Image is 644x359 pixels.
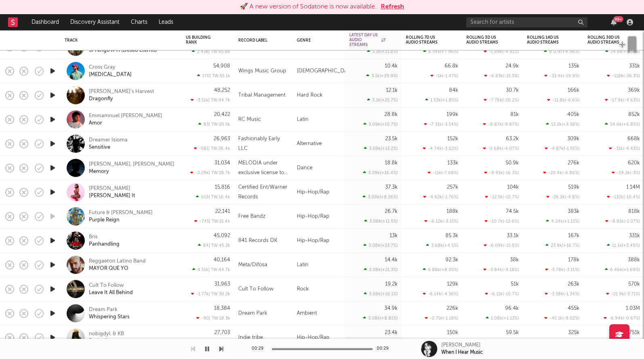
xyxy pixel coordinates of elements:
div: MAYOR QUE YO [89,265,128,272]
div: 24.9k [506,63,519,69]
div: 23.4k [385,330,398,335]
div: Rock [293,277,345,301]
div: 83 | TW: 20.5k [186,122,230,127]
a: Leave It All Behind [89,289,133,296]
div: 3.1k ( +25.7 % ) [367,97,398,103]
div: 18.8k [385,160,398,166]
div: -6.83k ( -21.5 % ) [484,73,519,78]
div: 383k [568,209,579,214]
div: 3.08k ( +23.7 % ) [363,243,398,248]
a: Reggaeton Latino Band [89,258,146,265]
div: -6.94k ( -0.67 % ) [604,315,640,321]
div: 570k [628,281,640,287]
div: 13k [390,233,398,238]
div: 150k [447,330,458,335]
div: -3.84k ( -9.18 % ) [483,267,519,272]
a: Revival! [89,338,107,345]
div: 24.6k ( +7.38 % ) [605,49,640,54]
div: 34.9k [384,306,398,311]
div: 6.46k ( +1.69 % ) [605,267,640,272]
div: -90 | TW: 18.3k [186,315,230,321]
div: Latest Day US Audio Streams [349,33,386,47]
div: 331k [629,63,640,69]
div: 3.1k ( +29.9 % ) [366,73,398,78]
div: 84 | TW: 45.2k [186,243,230,248]
div: 30.7k [506,88,519,93]
div: 4.24k ( +1.12 % ) [546,218,579,224]
div: 841 Records DK [238,236,277,246]
div: 27,703 [214,330,230,335]
div: -20.4k ( -6.86 % ) [543,170,579,175]
div: 369k [628,88,640,93]
div: -26.2k ( -4.8 % ) [546,194,579,199]
div: 51k [511,281,519,287]
div: 331k [629,233,640,238]
div: [DEMOGRAPHIC_DATA] [293,59,345,83]
div: 45,092 [214,233,230,238]
div: 135k [568,63,579,69]
a: Charts [125,14,153,30]
button: Refresh [381,2,404,12]
div: Hip-Hop/Rap [293,325,345,350]
div: 15,816 [215,185,230,190]
div: 325k [568,330,579,335]
div: 3.08k ( +11.5 % ) [364,218,398,224]
div: Wings Music Group [238,66,286,76]
a: [PERSON_NAME] It [89,192,135,199]
div: [MEDICAL_DATA] [89,71,132,78]
div: 104k [507,185,519,190]
div: RC Music [238,115,261,124]
div: 751k [629,330,640,335]
div: Rolling 7D US Audio Streams [406,35,446,45]
div: Cross Gray [89,64,115,71]
div: -8.81k ( -1.07 % ) [605,218,640,224]
div: Record Label [238,38,277,43]
div: 31,034 [214,160,230,166]
div: Indie tribe. [238,333,264,342]
div: 199k [447,112,458,117]
div: Sensitive [89,144,110,151]
div: -12.5k ( -10.7 % ) [485,194,519,199]
div: -8.87k ( -9.87 % ) [483,122,519,127]
div: -6.12k ( -3.15 % ) [424,218,458,224]
a: Discovery Assistant [65,14,125,30]
div: 28.8k [384,112,398,117]
div: 63.2k [506,136,519,141]
div: -1.77k | TW: 30.2k [186,291,230,296]
div: US Building Rank [186,35,218,45]
a: Dreamer Isioma [89,136,128,144]
div: Memory [89,168,109,175]
div: -19.2k ( -3 % ) [612,170,640,175]
div: 19.2k [385,281,398,287]
div: Emmamnuel [PERSON_NAME] [89,112,162,120]
div: 226k [447,306,458,311]
div: 388k [628,257,640,262]
div: 31,963 [214,281,230,287]
div: 38k [510,257,519,262]
div: -7.76k ( -20.2 % ) [484,97,519,103]
div: 3.09k ( +13.2 % ) [364,146,398,151]
a: [PERSON_NAME]'s Harvest [89,88,154,95]
div: Track [65,38,174,43]
div: 23.9k ( +16.7 % ) [545,243,579,248]
div: Dream Park [238,309,267,318]
div: 276k [568,160,579,166]
div: 74.5k [506,209,519,214]
div: 66.8k [445,63,458,69]
div: nobigdyl. & KB [89,330,124,338]
div: 54.6k ( +6.85 % ) [605,122,640,127]
div: Latin [293,107,345,132]
div: 85.3k [445,233,458,238]
div: 405k [567,112,579,117]
div: 00:29 [377,344,393,354]
div: -581 | TW: 26.4k [186,146,230,151]
div: -2.71k ( -1.18 % ) [425,315,458,321]
div: Bris [89,233,98,241]
div: Dream Park [89,306,117,313]
div: 818k [628,209,640,214]
div: Future & [PERSON_NAME] [89,209,153,216]
div: 1.08k ( +1.13 % ) [486,315,519,321]
a: Dashboard [26,14,65,30]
